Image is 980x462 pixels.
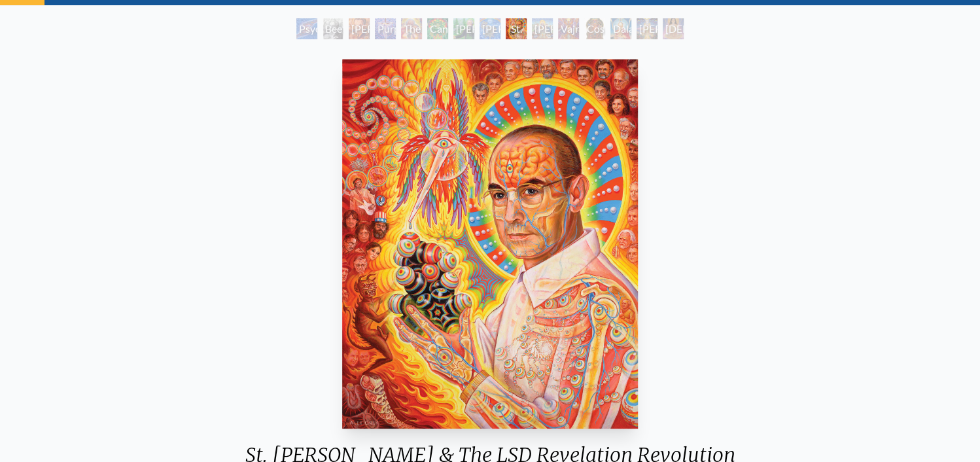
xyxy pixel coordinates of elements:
div: Cosmic [DEMOGRAPHIC_DATA] [584,18,605,39]
div: [PERSON_NAME] & the New Eleusis [480,18,500,39]
div: Psychedelic Healing [296,18,317,39]
div: Beethoven [323,18,343,39]
div: The Shulgins and their Alchemical Angels [401,18,422,39]
img: St.-Albert-&-The-LSD-Revelation-Revolution-2006-Alex-Grey-watermarked.jpg [342,59,639,429]
div: Vajra Guru [558,18,579,39]
div: Cannabacchus [427,18,448,39]
div: [PERSON_NAME] [532,18,553,39]
div: Purple [DEMOGRAPHIC_DATA] [375,18,396,39]
div: [DEMOGRAPHIC_DATA] [663,18,684,39]
div: Dalai Lama [610,18,631,39]
div: St. [PERSON_NAME] & The LSD Revelation Revolution [506,18,527,39]
div: [PERSON_NAME][US_STATE] - Hemp Farmer [453,18,474,39]
div: [PERSON_NAME] [637,18,657,39]
div: [PERSON_NAME] M.D., Cartographer of Consciousness [349,18,370,39]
